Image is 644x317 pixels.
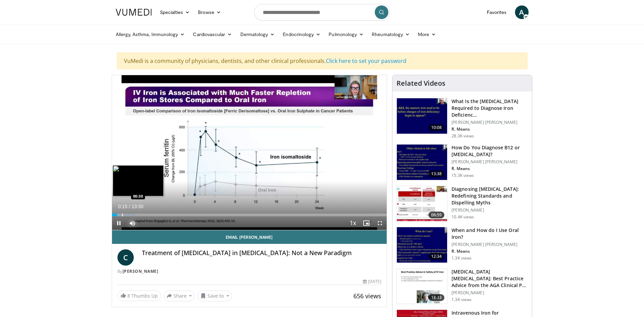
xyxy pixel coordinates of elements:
[117,249,134,266] a: C
[129,204,130,209] span: /
[279,28,325,41] a: Endocrinology
[126,216,139,230] button: Mute
[452,227,528,240] h3: When and How do I Use Oral Iron?
[116,9,152,16] img: VuMedi Logo
[428,253,445,260] span: 12:34
[452,297,472,302] p: 1.3K views
[112,230,387,244] a: Email [PERSON_NAME]
[414,28,440,41] a: More
[112,216,126,230] button: Pause
[112,214,387,216] div: Progress Bar
[325,28,368,41] a: Pulmonology
[452,290,528,296] p: [PERSON_NAME]
[117,52,528,69] div: VuMedi is a community of physicians, dentists, and other clinical professionals.
[373,216,387,230] button: Fullscreen
[483,5,511,19] a: Favorites
[452,186,528,206] h3: Diagnosing [MEDICAL_DATA]: Redefining Standards and Dispelling Myths
[397,186,447,221] img: f7929ac2-4813-417a-bcb3-dbabb01c513c.150x105_q85_crop-smart_upscale.jpg
[397,227,447,263] img: 4e9eeae5-b6a7-41be-a190-5c4e432274eb.150x105_q85_crop-smart_upscale.jpg
[368,28,414,41] a: Rheumatology
[397,79,445,87] h4: Related Videos
[326,57,406,65] a: Click here to set your password
[346,216,360,230] button: Playback Rate
[452,207,528,213] p: [PERSON_NAME]
[397,186,528,222] a: 06:59 Diagnosing [MEDICAL_DATA]: Redefining Standards and Dispelling Myths [PERSON_NAME] 10.4K views
[360,216,373,230] button: Enable picture-in-picture mode
[428,212,445,218] span: 06:59
[452,214,474,220] p: 10.4K views
[112,75,387,230] video-js: Video Player
[117,268,382,274] div: By
[452,133,474,139] p: 28.3K views
[254,4,390,20] input: Search topics, interventions
[452,268,528,289] h3: [MEDICAL_DATA] [MEDICAL_DATA]: Best Practice Advice from the AGA Clinical P…
[397,269,447,304] img: d1653e00-2c8d-43f1-b9d7-3bc1bf0d4299.150x105_q85_crop-smart_upscale.jpg
[112,28,189,41] a: Allergy, Asthma, Immunology
[127,293,130,299] span: 8
[428,124,445,131] span: 10:08
[452,242,528,247] p: [PERSON_NAME] [PERSON_NAME]
[397,227,528,263] a: 12:34 When and How do I Use Oral Iron? [PERSON_NAME] [PERSON_NAME] R. Means 1.3K views
[353,292,381,300] span: 656 views
[452,120,528,125] p: [PERSON_NAME] [PERSON_NAME]
[117,290,161,301] a: 8 Thumbs Up
[118,204,127,209] span: 0:15
[452,159,528,165] p: [PERSON_NAME] [PERSON_NAME]
[194,5,225,19] a: Browse
[397,268,528,304] a: 18:33 [MEDICAL_DATA] [MEDICAL_DATA]: Best Practice Advice from the AGA Clinical P… [PERSON_NAME] ...
[397,98,528,139] a: 10:08 What Is the [MEDICAL_DATA] Required to Diagnose Iron Deficienc… [PERSON_NAME] [PERSON_NAME]...
[397,98,447,134] img: 15adaf35-b496-4260-9f93-ea8e29d3ece7.150x105_q85_crop-smart_upscale.jpg
[428,294,445,301] span: 18:33
[123,268,159,274] a: [PERSON_NAME]
[452,173,474,178] p: 15.3K views
[363,279,381,285] div: [DATE]
[156,5,194,19] a: Specialties
[131,204,143,209] span: 13:30
[397,144,528,180] a: 13:38 How Do You Diagnose B12 or [MEDICAL_DATA]? [PERSON_NAME] [PERSON_NAME] R. Means 15.3K views
[198,290,232,301] button: Save to
[397,145,447,180] img: 172d2151-0bab-4046-8dbc-7c25e5ef1d9f.150x105_q85_crop-smart_upscale.jpg
[452,166,528,171] p: R. Means
[452,98,528,118] h3: What Is the [MEDICAL_DATA] Required to Diagnose Iron Deficienc…
[113,165,164,196] img: image.jpeg
[189,28,236,41] a: Cardiovascular
[515,5,529,19] a: A
[428,170,445,177] span: 13:38
[236,28,279,41] a: Dermatology
[452,249,528,254] p: R. Means
[164,290,195,301] button: Share
[452,255,472,261] p: 1.3K views
[452,144,528,158] h3: How Do You Diagnose B12 or [MEDICAL_DATA]?
[452,127,528,132] p: R. Means
[142,249,382,257] h4: Treatment of [MEDICAL_DATA] in [MEDICAL_DATA]: Not a New Paradigm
